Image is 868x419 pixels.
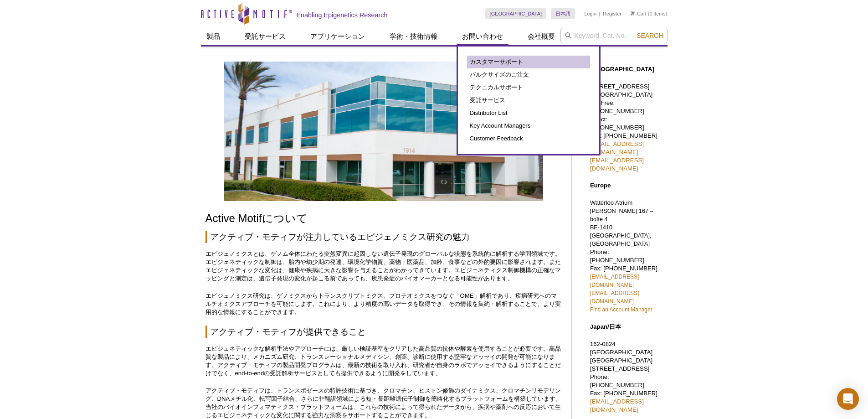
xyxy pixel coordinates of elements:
[297,11,388,19] h2: Enabling Epigenetics Research
[205,212,562,226] h1: Active Motifについて
[590,182,611,189] strong: Europe
[631,8,668,19] li: (0 items)
[305,28,370,45] a: アプリケーション
[239,28,291,45] a: 受託サービス
[560,28,668,43] input: Keyword, Cat. No.
[584,10,596,17] a: Login
[599,8,601,19] li: |
[467,94,590,107] a: 受託サービス
[205,231,562,243] h2: アクティブ・モティフが注力しているエピジェノミクス研究の魅力
[205,326,562,338] h2: アクティブ・モティフが提供できること
[590,66,654,72] strong: [GEOGRAPHIC_DATA]
[590,290,639,305] a: [EMAIL_ADDRESS][DOMAIN_NAME]
[590,140,644,155] a: [EMAIL_ADDRESS][DOMAIN_NAME]
[205,345,562,378] p: エピジェネティックな解析手法やアプローチには、厳しい検証基準をクリアした高品質の抗体や酵素を使用することが必要です。高品質な製品により、メカニズム研究、トランスレーショナルメディシン、創薬、診断...
[467,56,590,68] a: カスタマーサポート
[590,157,644,172] a: [EMAIL_ADDRESS][DOMAIN_NAME]
[603,10,621,17] a: Register
[522,28,560,45] a: 会社概要
[634,31,666,40] button: Search
[631,10,647,17] a: Cart
[590,306,652,313] a: Find an Account Manager
[637,32,663,39] span: Search
[485,8,547,19] a: [GEOGRAPHIC_DATA]
[205,292,562,316] p: エピジェノミクス研究は、ゲノミクスからトランスクリプトミクス、プロテオミクスをつなぐ「OME」解析であり、疾病研究へのマルチオミクスアプローチを可能にします。これにより、より精度の高いデータを取...
[384,28,443,45] a: 学術・技術情報
[590,208,653,247] span: [PERSON_NAME] 167 – boîte 4 BE-1410 [GEOGRAPHIC_DATA], [GEOGRAPHIC_DATA]
[201,28,226,45] a: 製品
[467,81,590,94] a: テクニカルサポート
[467,107,590,119] a: Distributor List
[590,199,663,314] p: Waterloo Atrium Phone: [PHONE_NUMBER] Fax: [PHONE_NUMBER]
[467,132,590,145] a: Customer Feedback
[590,398,644,413] a: [EMAIL_ADDRESS][DOMAIN_NAME]
[837,388,859,410] div: Open Intercom Messenger
[457,28,508,45] a: お問い合わせ
[467,119,590,132] a: Key Account Managers
[590,340,663,414] p: 162-0824 [GEOGRAPHIC_DATA][GEOGRAPHIC_DATA] [STREET_ADDRESS] Phone: [PHONE_NUMBER] Fax: [PHONE_NU...
[590,274,639,288] a: [EMAIL_ADDRESS][DOMAIN_NAME]
[551,8,575,19] a: 日本語
[205,250,562,283] p: エピジェノミクスとは、ゲノム全体にわたる突然変異に起因しない遺伝子発現のグローバルな状態を系統的に解析する学問領域です。エピジェネティックな制御は、胎内や幼少期の発達、環境化学物質、薬物・医薬品...
[631,11,635,16] img: Your Cart
[467,68,590,81] a: バルクサイズのご注文
[590,323,621,330] strong: Japan/日本
[590,83,663,173] p: [STREET_ADDRESS] [GEOGRAPHIC_DATA] Toll Free: [PHONE_NUMBER] Direct: [PHONE_NUMBER] Fax: [PHONE_N...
